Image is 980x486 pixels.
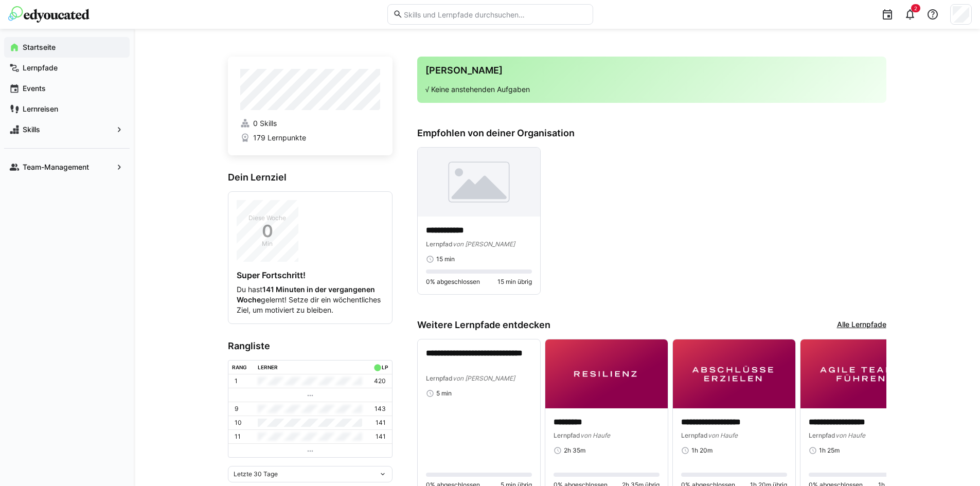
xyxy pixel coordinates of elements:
span: 0 Skills [253,118,277,129]
span: Lernpfad [426,240,453,248]
span: 15 min [436,255,455,263]
p: 141 [376,419,386,427]
p: √ Keine anstehenden Aufgaben [425,84,878,95]
span: 179 Lernpunkte [253,133,306,143]
img: image [673,339,795,408]
span: von [PERSON_NAME] [453,374,515,382]
p: 1 [235,377,238,385]
img: image [418,148,540,217]
a: 0 Skills [240,118,380,129]
h3: [PERSON_NAME] [425,65,878,76]
h3: Dein Lernziel [228,172,393,183]
span: 2 [914,5,917,11]
p: 420 [374,377,386,385]
div: LP [382,364,388,370]
div: Rang [232,364,247,370]
h4: Super Fortschritt! [237,270,384,280]
img: image [800,339,923,408]
span: von [PERSON_NAME] [453,240,515,248]
h3: Weitere Lernpfade entdecken [417,319,550,331]
span: Lernpfad [809,431,835,439]
span: 5 min [436,389,452,398]
span: Lernpfad [681,431,708,439]
span: Lernpfad [426,374,453,382]
p: 141 [376,433,386,441]
span: Lernpfad [554,431,580,439]
input: Skills und Lernpfade durchsuchen… [403,10,587,19]
span: 1h 25m [819,446,840,455]
p: Du hast gelernt! Setze dir ein wöchentliches Ziel, um motiviert zu bleiben. [237,284,384,315]
img: image [545,339,668,408]
span: 0% abgeschlossen [426,278,480,286]
p: 10 [235,419,242,427]
strong: 141 Minuten in der vergangenen Woche [237,285,375,304]
h3: Empfohlen von deiner Organisation [417,128,886,139]
span: von Haufe [580,431,610,439]
div: Lerner [258,364,278,370]
p: 9 [235,405,238,413]
p: 11 [235,433,241,441]
span: 15 min übrig [497,278,532,286]
h3: Rangliste [228,340,393,352]
span: 2h 35m [564,446,585,455]
p: 143 [375,405,386,413]
span: 1h 20m [691,446,712,455]
span: von Haufe [835,431,865,439]
a: Alle Lernpfade [837,319,886,331]
span: Letzte 30 Tage [234,470,278,478]
span: von Haufe [708,431,738,439]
